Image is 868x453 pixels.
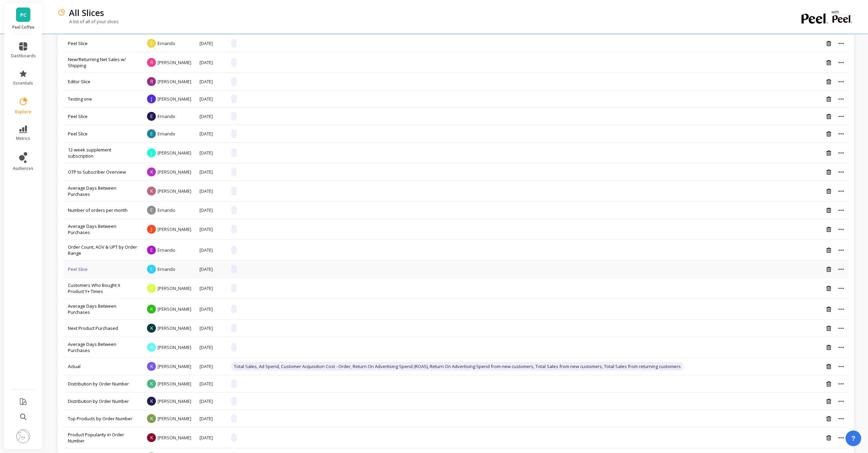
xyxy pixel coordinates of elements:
[158,113,175,119] span: Ernando
[158,150,191,156] span: [PERSON_NAME]
[147,225,156,234] span: J
[195,358,227,375] td: [DATE]
[11,53,36,59] span: dashboards
[68,244,137,256] a: Order Count, AOV & UPT by Order Range
[158,226,191,232] span: [PERSON_NAME]
[147,94,156,103] span: J
[69,7,104,18] p: All Slices
[147,265,156,274] span: E
[68,169,126,175] a: OTP to Subscriber Overview
[68,282,120,294] a: Customers Who Bought X Product Y+ Times
[68,207,128,213] a: Number of orders per month
[195,90,227,108] td: [DATE]
[158,131,175,137] span: Ernando
[147,58,156,67] span: R
[195,202,227,219] td: [DATE]
[832,10,853,14] p: with
[158,344,191,350] span: [PERSON_NAME]
[147,362,156,371] span: K
[11,25,36,30] p: Peel Coffee
[195,219,227,240] td: [DATE]
[147,148,156,157] span: J
[16,136,30,141] span: metrics
[195,299,227,320] td: [DATE]
[68,432,124,444] a: Product Popularity in Order Number
[195,261,227,278] td: [DATE]
[158,363,191,369] span: [PERSON_NAME]
[68,266,88,272] a: Peel Slice
[147,206,156,215] span: E
[147,343,156,352] span: K
[68,381,129,387] a: Distribution by Order Number
[147,77,156,86] span: R
[195,278,227,299] td: [DATE]
[68,223,116,235] a: Average Days Between Purchases
[195,375,227,393] td: [DATE]
[68,96,92,102] a: Testing one
[845,430,861,446] button: ?
[158,96,191,102] span: [PERSON_NAME]
[68,78,90,85] a: Editor Slice
[147,187,156,195] span: K
[68,185,116,197] a: Average Days Between Purchases
[158,78,191,85] span: [PERSON_NAME]
[68,303,116,315] a: Average Days Between Purchases
[68,131,88,137] a: Peel Slice
[68,398,129,404] a: Distribution by Order Number
[13,166,33,171] span: audiences
[195,320,227,337] td: [DATE]
[231,362,683,371] span: Total Sales, Ad Spend, Customer Acquisition Cost - Order, Return On Advertising Spend (ROAS), Ret...
[158,415,191,422] span: [PERSON_NAME]
[68,415,132,422] a: Top Products by Order Number
[195,143,227,163] td: [DATE]
[57,18,119,25] p: A list of all of your slices
[195,181,227,202] td: [DATE]
[20,11,27,19] span: PC
[57,9,65,17] img: header icon
[147,39,156,48] span: E
[195,240,227,261] td: [DATE]
[158,40,175,46] span: Ernando
[13,81,33,86] span: essentials
[195,163,227,181] td: [DATE]
[195,108,227,125] td: [DATE]
[195,52,227,73] td: [DATE]
[147,284,156,293] span: K
[851,434,855,443] span: ?
[195,410,227,427] td: [DATE]
[158,207,175,213] span: Ernando
[158,266,175,272] span: Ernando
[147,379,156,388] span: K
[147,305,156,313] span: K
[158,169,191,175] span: [PERSON_NAME]
[195,125,227,143] td: [DATE]
[147,324,156,333] span: K
[195,393,227,410] td: [DATE]
[68,363,80,369] a: Actual
[147,167,156,176] span: K
[832,14,853,24] img: partner logo
[16,429,30,443] img: profile picture
[68,113,88,119] a: Peel Slice
[158,247,175,253] span: Ernando
[68,40,88,46] a: Peel Slice
[158,398,191,404] span: [PERSON_NAME]
[195,337,227,358] td: [DATE]
[68,325,118,331] a: Next Product Purchased
[68,341,116,353] a: Average Days Between Purchases
[195,427,227,448] td: [DATE]
[158,325,191,331] span: [PERSON_NAME]
[158,306,191,312] span: [PERSON_NAME]
[68,147,111,159] a: 12-week supplement subscription
[147,246,156,254] span: E
[15,109,31,115] span: explore
[147,397,156,406] span: K
[195,35,227,52] td: [DATE]
[158,188,191,194] span: [PERSON_NAME]
[158,381,191,387] span: [PERSON_NAME]
[195,73,227,90] td: [DATE]
[147,129,156,138] span: E
[68,56,126,69] a: New/Returning Net Sales w/ Shipping
[158,59,191,65] span: [PERSON_NAME]
[147,414,156,423] span: K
